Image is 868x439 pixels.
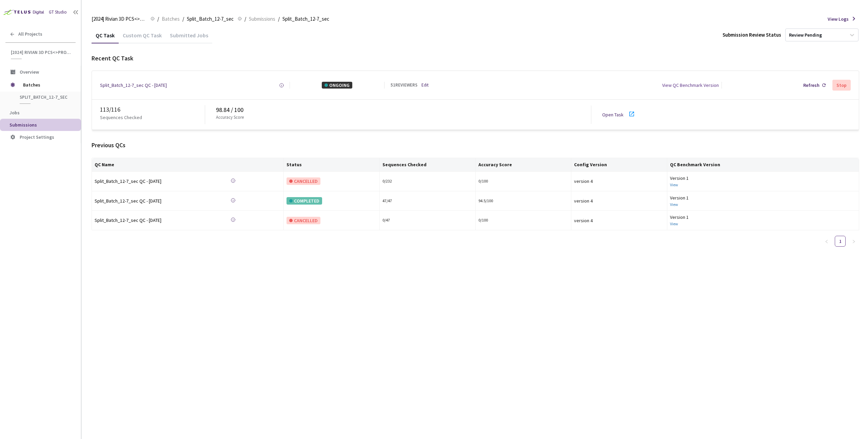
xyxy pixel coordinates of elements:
li: Next Page [848,236,859,247]
th: QC Benchmark Version [667,158,859,172]
span: Split_Batch_12-7_sec [20,94,70,100]
button: right [848,236,859,247]
span: Overview [20,69,39,75]
div: Version 1 [670,213,856,221]
div: CANCELLED [287,177,320,185]
span: Project Settings [20,134,54,140]
p: Accuracy Score [216,114,244,121]
li: / [157,15,159,23]
div: version 4 [574,177,664,185]
a: View [670,202,678,207]
div: 113 / 116 [100,105,205,114]
a: Submissions [248,15,277,22]
div: CANCELLED [287,217,320,224]
div: Custom QC Task [119,32,166,43]
div: version 4 [574,217,664,224]
button: left [821,236,832,247]
span: right [852,240,856,244]
span: Jobs [9,110,20,116]
a: Open Task [602,112,624,118]
div: Split_Batch_12-7_sec QC - [DATE] [95,197,190,205]
a: View [670,221,678,226]
span: View Logs [828,16,849,22]
li: / [244,15,246,23]
th: Accuracy Score [476,158,572,172]
span: Split_Batch_12-7_sec [187,15,234,23]
div: 94.5/100 [478,198,569,204]
span: Split_Batch_12-7_sec [282,15,329,23]
div: Previous QCs [92,141,859,150]
div: QC Task [92,32,119,43]
p: Sequences Checked [100,114,142,121]
div: View QC Benchmark Version [662,82,719,89]
div: 47 / 47 [382,198,473,204]
div: Split_Batch_12-7_sec QC - [DATE] [95,177,190,185]
span: [2024] Rivian 3D PCS<>Production [92,15,146,23]
div: 0/100 [478,217,569,224]
span: Submissions [249,15,275,23]
th: Sequences Checked [380,158,476,172]
div: Split_Batch_12-7_sec QC - [DATE] [95,216,190,224]
div: 51 REVIEWERS [391,82,417,89]
a: 1 [835,236,845,246]
li: / [278,15,280,23]
span: Batches [23,78,70,92]
span: Submissions [9,122,37,128]
div: Version 1 [670,194,856,202]
a: Split_Batch_12-7_sec QC - [DATE] [100,82,167,89]
div: ONGOING [322,82,352,89]
div: COMPLETED [287,197,322,205]
th: QC Name [92,158,284,172]
div: 98.84 / 100 [216,106,591,114]
th: Status [284,158,380,172]
div: 0 / 232 [382,178,473,185]
a: Batches [160,15,181,22]
span: left [825,240,829,244]
div: GT Studio [49,9,67,16]
div: Review Pending [789,32,822,38]
div: Recent QC Task [92,54,859,63]
div: Version 1 [670,174,856,182]
li: Previous Page [821,236,832,247]
li: / [182,15,184,23]
div: version 4 [574,197,664,205]
div: Stop [836,82,847,88]
th: Config Version [571,158,667,172]
a: View [670,182,678,187]
div: Submitted Jobs [166,32,212,43]
li: 1 [835,236,846,247]
span: [2024] Rivian 3D PCS<>Production [11,50,72,55]
div: 0/100 [478,178,569,185]
div: Refresh [803,82,820,89]
span: Batches [162,15,180,23]
a: Edit [421,82,429,89]
div: Submission Review Status [723,31,781,38]
a: Split_Batch_12-7_sec QC - [DATE] [95,197,190,205]
span: All Projects [18,31,42,37]
div: 0 / 47 [382,217,473,224]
